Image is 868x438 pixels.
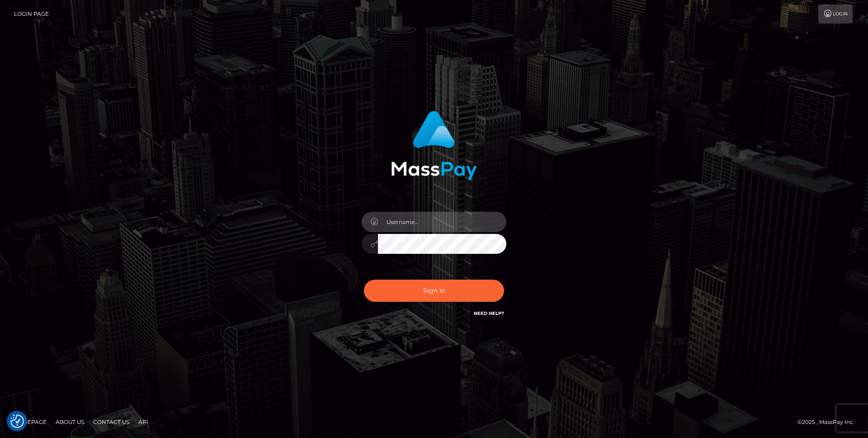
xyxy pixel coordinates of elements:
[474,310,504,316] a: Need Help?
[52,415,88,429] a: About Us
[391,111,477,180] img: MassPay Login
[378,212,506,232] input: Username...
[797,417,861,427] div: © 2025 , MassPay Inc.
[10,414,24,428] button: Consent Preferences
[14,5,49,24] a: Login Page
[90,415,133,429] a: Contact Us
[10,415,50,429] a: Homepage
[135,415,152,429] a: API
[818,5,853,24] a: Login
[364,280,504,302] button: Sign in
[10,414,24,428] img: Revisit consent button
